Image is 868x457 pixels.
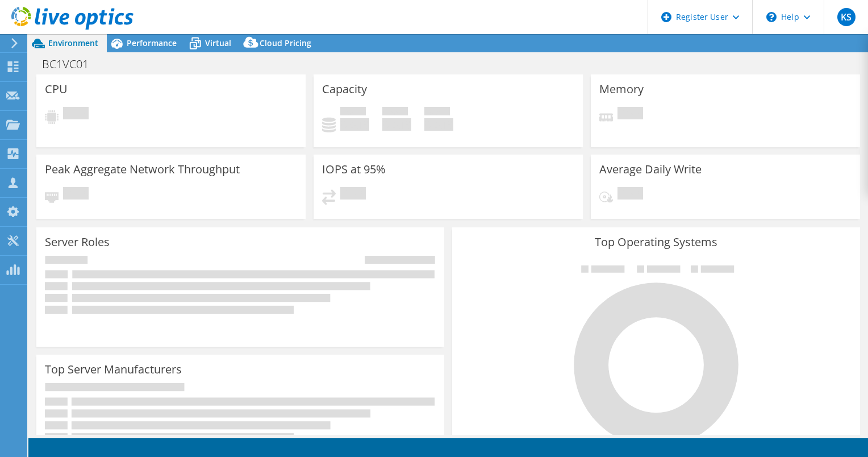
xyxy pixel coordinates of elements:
[382,107,408,118] span: Free
[340,118,369,131] h4: 0 GiB
[205,38,231,48] span: Virtual
[617,187,643,202] span: Pending
[322,163,386,176] h3: IOPS at 95%
[63,107,89,122] span: Pending
[322,83,367,95] h3: Capacity
[37,58,106,70] h1: BC1VC01
[48,38,98,48] span: Environment
[461,236,852,248] h3: Top Operating Systems
[340,187,366,202] span: Pending
[45,236,110,248] h3: Server Roles
[340,107,366,118] span: Used
[63,187,89,202] span: Pending
[424,107,450,118] span: Total
[766,12,777,22] svg: \n
[424,118,453,131] h4: 0 GiB
[45,163,240,176] h3: Peak Aggregate Network Throughput
[599,163,702,176] h3: Average Daily Write
[260,38,311,48] span: Cloud Pricing
[45,363,182,376] h3: Top Server Manufacturers
[127,38,177,48] span: Performance
[837,8,856,26] span: KS
[599,83,644,95] h3: Memory
[45,83,68,95] h3: CPU
[382,118,411,131] h4: 0 GiB
[617,107,643,122] span: Pending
